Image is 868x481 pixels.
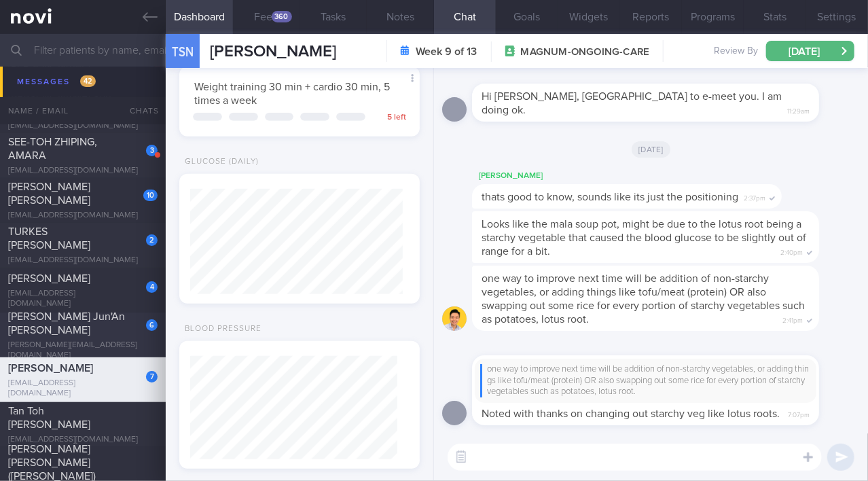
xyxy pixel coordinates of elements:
div: Blood Pressure [179,324,261,334]
div: [EMAIL_ADDRESS][DOMAIN_NAME] [8,211,158,221]
div: 10 [143,190,158,201]
strong: Week 9 of 13 [416,45,477,58]
div: [EMAIL_ADDRESS][DOMAIN_NAME] [8,289,158,309]
span: [PERSON_NAME] Seh [PERSON_NAME] [8,92,111,116]
span: 2:40pm [780,245,803,257]
div: one way to improve next time will be addition of non-starchy vegetables, or adding things like to... [480,364,811,397]
div: [EMAIL_ADDRESS][DOMAIN_NAME] [8,378,158,399]
div: 7 [146,371,158,382]
span: Review By [714,46,758,58]
span: 11:29am [787,103,810,116]
span: Tan Toh [PERSON_NAME] [8,406,90,430]
div: 360 [272,11,292,22]
span: thats good to know, sounds like its just the positioning [482,192,738,202]
div: 3 [146,145,158,156]
span: Noted with thanks on changing out starchy veg like lotus roots. [482,408,780,419]
div: [PERSON_NAME][EMAIL_ADDRESS][DOMAIN_NAME] [8,340,158,361]
span: [PERSON_NAME] [8,363,93,374]
div: [EMAIL_ADDRESS][DOMAIN_NAME] [8,255,158,266]
div: [EMAIL_ADDRESS][DOMAIN_NAME] [8,166,158,176]
span: [PERSON_NAME] [210,43,336,60]
span: Weight training 30 min + cardio 30 min, 5 times a week [194,82,390,106]
div: 4 [146,100,158,111]
span: [PERSON_NAME] Jun'An [PERSON_NAME] [8,311,125,336]
span: SEE-TOH ZHIPING, AMARA [8,137,97,161]
span: Hi [PERSON_NAME], [GEOGRAPHIC_DATA] to e-meet you. I am doing ok. [482,91,782,115]
span: one way to improve next time will be addition of non-starchy vegetables, or adding things like to... [482,273,805,325]
span: 2:37pm [744,190,765,203]
div: 5 left [372,113,406,123]
span: 2:41pm [782,313,803,325]
span: [PERSON_NAME] [PERSON_NAME] [8,181,90,206]
span: 7:07pm [788,407,810,420]
div: [EMAIL_ADDRESS][DOMAIN_NAME] [8,76,158,86]
div: 6 [146,319,158,331]
div: Glucose (Daily) [179,157,259,167]
span: TURKES [PERSON_NAME] [8,226,90,251]
span: [DATE] [632,141,670,158]
div: [PERSON_NAME] [472,168,822,184]
button: [DATE] [766,41,854,61]
span: MAGNUM-ONGOING-CARE [521,46,650,59]
div: [EMAIL_ADDRESS][DOMAIN_NAME] [8,435,158,445]
div: 2 [146,234,158,246]
span: Looks like the mala soup pot, might be due to the lotus root being a starchy vegetable that cause... [482,219,806,257]
div: 4 [146,281,158,293]
span: [PERSON_NAME] [8,273,90,284]
div: [EMAIL_ADDRESS][DOMAIN_NAME] [8,121,158,131]
div: TSN [162,26,203,78]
